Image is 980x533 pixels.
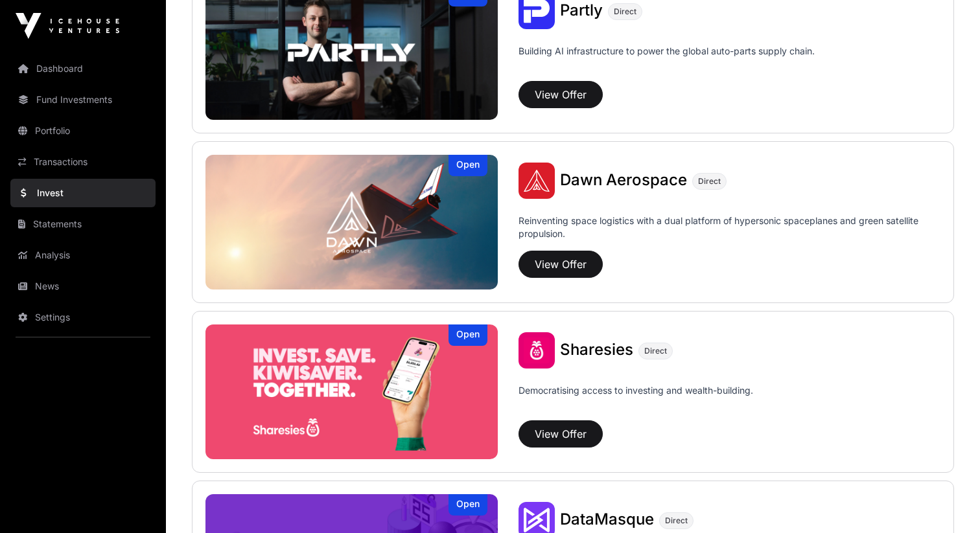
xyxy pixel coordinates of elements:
a: Transactions [10,148,156,176]
img: Icehouse Ventures Logo [16,13,119,39]
a: Statements [10,210,156,238]
span: Direct [644,346,667,356]
a: Dawn AerospaceOpen [205,155,498,289]
a: SharesiesOpen [205,324,498,459]
span: Direct [665,516,688,526]
span: Partly [560,1,603,19]
p: Building AI infrastructure to power the global auto-parts supply chain. [519,45,815,76]
a: Analysis [10,241,156,269]
p: Reinventing space logistics with a dual platform of hypersonic spaceplanes and green satellite pr... [519,214,940,245]
a: Portfolio [10,117,156,145]
a: Partly [560,3,603,19]
p: Democratising access to investing and wealth-building. [519,384,753,415]
button: View Offer [519,251,603,278]
span: DataMasque [560,510,654,528]
img: Sharesies [205,324,498,459]
a: Invest [10,179,156,207]
a: DataMasque [560,512,654,528]
button: View Offer [519,81,603,108]
a: Dawn Aerospace [560,172,687,189]
span: Direct [698,176,721,187]
span: Sharesies [560,340,633,359]
button: View Offer [519,420,603,448]
span: Dawn Aerospace [560,170,687,189]
iframe: Chat Widget [915,471,980,533]
img: Sharesies [519,332,555,369]
a: Dashboard [10,54,156,83]
div: Open [449,155,487,176]
a: Sharesies [560,342,633,359]
a: Fund Investments [10,85,156,114]
div: Open [449,324,487,346]
img: Dawn Aerospace [205,155,498,289]
a: Settings [10,303,156,332]
img: Dawn Aerospace [519,163,555,199]
span: Direct [614,6,636,17]
div: Open [449,494,487,516]
a: News [10,272,156,301]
